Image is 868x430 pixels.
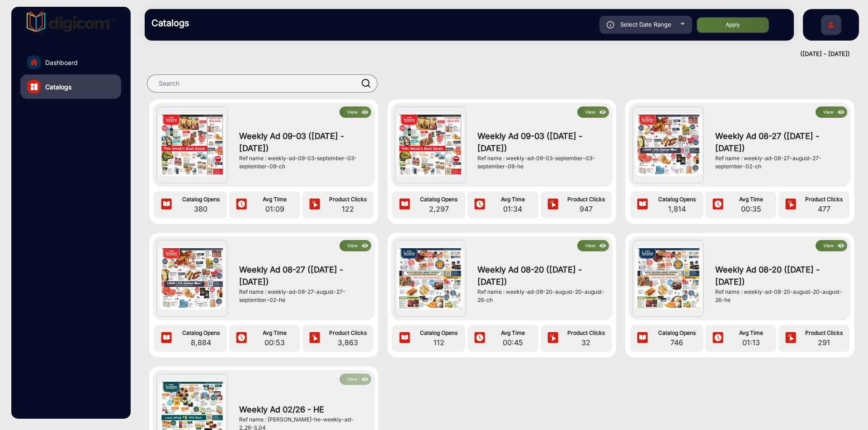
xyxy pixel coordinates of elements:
img: icon [160,332,173,345]
span: Catalog Opens [653,195,701,203]
img: icon [360,375,370,384]
div: Ref name : weekly-ad-08-20-august-20-august-26-he [715,288,842,304]
button: Viewicon [340,106,371,118]
img: icon [836,107,846,117]
a: Catalogs [20,74,121,99]
img: Weekly Ad 08-20 (August 20 - August 26) [635,247,702,310]
img: icon [160,198,173,212]
span: Catalog Opens [415,195,463,203]
img: Weekly Ad 08-20 (August 20 - August 26) [397,247,463,310]
span: 122 [325,203,371,214]
button: Viewicon [340,240,371,251]
img: icon [711,198,725,212]
img: Weekly Ad 08-27 (August 27 - September 02) [635,113,702,176]
div: ([DATE] - [DATE]) [136,50,850,59]
span: Catalog Opens [415,329,463,337]
span: 00:53 [251,337,298,348]
img: icon [235,198,248,212]
span: Product Clicks [563,329,609,337]
span: Product Clicks [325,329,371,337]
span: Catalogs [45,82,71,92]
button: Viewicon [816,240,847,251]
span: Weekly Ad 09-03 ([DATE] - [DATE]) [477,130,604,154]
img: icon [546,198,560,212]
a: Dashboard [20,50,121,74]
img: prodSearch.svg [362,79,371,88]
span: 3,863 [325,337,371,348]
img: Weekly Ad 08-27 (August 27 - September 02) [159,247,226,310]
span: 01:34 [490,203,536,214]
img: icon [235,332,248,345]
img: icon [473,198,486,212]
span: 8,884 [177,337,225,348]
img: icon [636,332,649,345]
span: Catalog Opens [177,195,225,203]
span: Weekly Ad 02/26 - HE [239,403,366,416]
img: icon [784,332,797,345]
img: home [30,58,38,66]
button: Viewicon [577,240,609,251]
img: icon [636,198,649,212]
div: Ref name : weekly-ad-08-20-august-20-august-26-ch [477,288,604,304]
span: 112 [415,337,463,348]
img: Weekly Ad 09-03 (September 03 - September 09) [159,113,226,176]
span: Weekly Ad 08-20 ([DATE] - [DATE]) [477,264,604,288]
span: Avg Time [728,195,774,203]
button: Viewicon [340,374,371,385]
span: 32 [563,337,609,348]
div: Ref name : weekly-ad-08-27-august-27-september-02-he [239,288,366,304]
img: icon [784,198,797,212]
span: Product Clicks [801,195,847,203]
span: Weekly Ad 08-20 ([DATE] - [DATE]) [715,264,842,288]
img: vmg-logo [27,11,115,32]
span: Avg Time [490,195,536,203]
input: Search [147,74,377,92]
h3: Catalogs [151,18,278,28]
button: Viewicon [816,106,847,118]
span: 01:13 [728,337,774,348]
span: 746 [653,337,701,348]
span: 00:35 [728,203,774,214]
img: catalog [31,83,38,90]
span: Avg Time [490,329,536,337]
img: icon [398,198,411,212]
div: Ref name : weekly-ad-08-27-august-27-september-02-ch [715,154,842,171]
img: icon [836,241,846,251]
span: Product Clicks [325,195,371,203]
img: icon [360,241,370,251]
button: Viewicon [577,106,609,118]
div: Ref name : weekly-ad-09-03-september-03-september-09-ch [239,154,366,171]
span: Weekly Ad 08-27 ([DATE] - [DATE]) [239,264,366,288]
span: Catalog Opens [653,329,701,337]
img: icon [598,107,608,117]
span: Avg Time [728,329,774,337]
button: Apply [697,17,769,33]
span: Dashboard [45,58,78,67]
span: Product Clicks [563,195,609,203]
img: icon [398,332,411,345]
span: 291 [801,337,847,348]
span: Catalog Opens [177,329,225,337]
span: 01:09 [251,203,298,214]
img: Sign%20Up.svg [821,10,840,42]
img: icon [711,332,725,345]
span: 2,297 [415,203,463,214]
img: icon [607,21,614,28]
img: icon [308,198,321,212]
div: Ref name : weekly-ad-09-03-september-03-september-09-he [477,154,604,171]
span: 00:45 [490,337,536,348]
span: Product Clicks [801,329,847,337]
span: Avg Time [251,195,298,203]
img: icon [308,332,321,345]
img: icon [546,332,560,345]
span: 477 [801,203,847,214]
span: 947 [563,203,609,214]
span: Weekly Ad 09-03 ([DATE] - [DATE]) [239,130,366,154]
img: icon [360,107,370,117]
span: 380 [177,203,225,214]
img: icon [473,332,486,345]
img: Weekly Ad 09-03 (September 03 - September 09) [397,113,463,176]
span: Weekly Ad 08-27 ([DATE] - [DATE]) [715,130,842,154]
span: Select Date Range [620,21,671,28]
span: 1,814 [653,203,701,214]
